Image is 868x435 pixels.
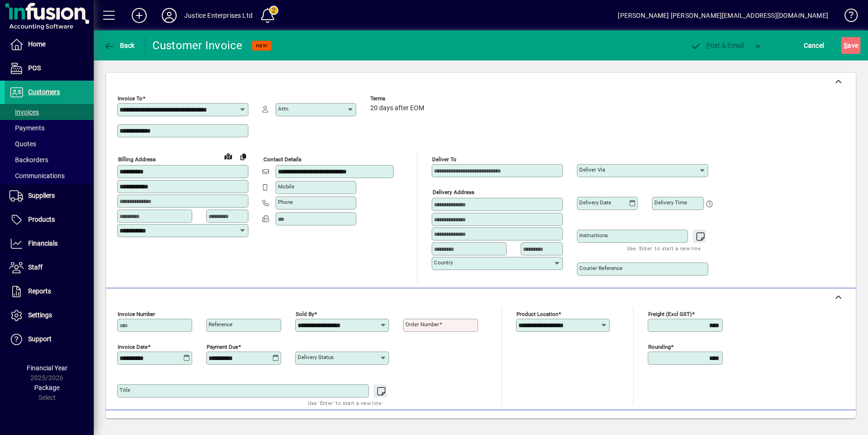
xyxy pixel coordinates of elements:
a: Home [5,33,94,56]
span: ost & Email [690,42,744,49]
button: Copy to Delivery address [236,149,251,164]
div: [PERSON_NAME] [PERSON_NAME][EMAIL_ADDRESS][DOMAIN_NAME] [618,8,828,23]
button: Product [787,415,835,432]
span: Cancel [804,38,824,53]
a: Reports [5,280,94,303]
span: Support [28,335,52,343]
mat-label: Mobile [278,183,294,190]
a: Products [5,208,94,232]
mat-label: Deliver To [432,156,456,163]
button: Add [124,7,154,24]
mat-label: Freight (excl GST) [648,311,692,317]
span: Financials [28,240,58,247]
a: View on map [221,149,236,164]
mat-label: Sold by [296,311,314,317]
mat-hint: Use 'Enter' to start a new line [308,397,382,408]
mat-label: Deliver via [579,166,605,173]
mat-label: Invoice date [118,344,148,350]
span: Back [104,42,135,49]
span: Financial Year [27,364,67,372]
mat-label: Instructions [579,232,608,239]
a: Invoices [5,104,94,120]
button: Back [101,37,137,54]
button: Product History [530,415,585,432]
mat-label: Order number [405,321,439,328]
mat-label: Delivery time [654,199,687,206]
span: Backorders [9,156,48,164]
button: Profile [154,7,184,24]
mat-label: Title [120,387,130,393]
mat-label: Rounding [648,344,671,350]
a: Settings [5,304,94,327]
span: 20 days after EOM [370,105,424,112]
span: POS [28,64,41,72]
mat-label: Phone [278,199,293,205]
mat-label: Reference [209,321,232,328]
mat-label: Attn [278,105,288,112]
mat-label: Product location [516,311,558,317]
mat-label: Courier Reference [579,265,622,271]
app-page-header-button: Back [94,37,145,54]
button: Post & Email [685,37,749,54]
a: POS [5,57,94,80]
a: Quotes [5,136,94,152]
span: Communications [9,172,65,180]
a: Knowledge Base [838,2,856,32]
span: ave [844,38,858,53]
a: Financials [5,232,94,255]
a: Backorders [5,152,94,168]
mat-hint: Use 'Enter' to start a new line [627,243,701,254]
span: Customers [28,88,60,96]
mat-label: Delivery status [298,354,334,360]
span: Products [28,216,55,223]
span: Staff [28,263,43,271]
span: Settings [28,311,52,319]
mat-label: Invoice To [118,95,142,102]
span: NEW [256,43,268,49]
div: Customer Invoice [152,38,243,53]
mat-label: Delivery date [579,199,611,206]
a: Communications [5,168,94,184]
a: Staff [5,256,94,279]
mat-label: Invoice number [118,311,155,317]
a: Support [5,328,94,351]
span: Terms [370,96,427,102]
span: Suppliers [28,192,55,199]
button: Cancel [801,37,827,54]
a: Suppliers [5,184,94,208]
span: Home [28,40,45,48]
div: Justice Enterprises Ltd [184,8,253,23]
span: Product [792,416,830,431]
span: Reports [28,287,51,295]
button: Save [841,37,861,54]
mat-label: Country [434,259,453,266]
span: Product History [534,416,582,431]
span: Quotes [9,140,36,148]
span: P [706,42,711,49]
span: Invoices [9,108,39,116]
span: S [844,42,847,49]
mat-label: Payment due [207,344,238,350]
span: Payments [9,124,45,132]
a: Payments [5,120,94,136]
span: Package [34,384,60,391]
